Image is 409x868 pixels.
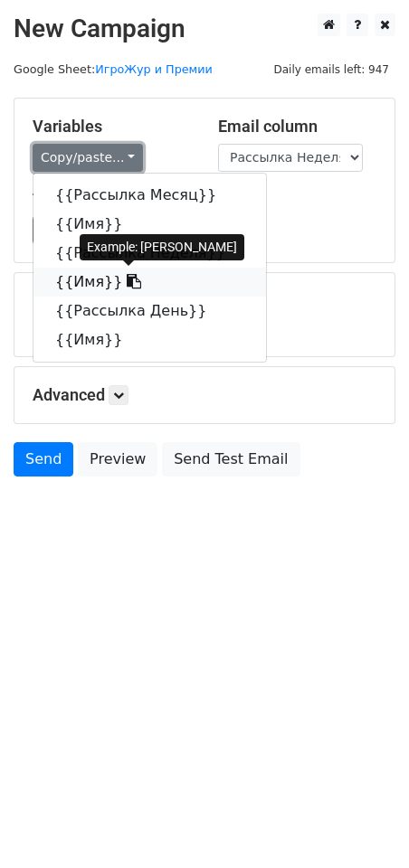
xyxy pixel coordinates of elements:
[33,325,266,354] a: {{Имя}}
[33,268,266,297] a: {{Имя}}
[267,62,395,76] a: Daily emails left: 947
[218,117,376,137] h5: Email column
[33,144,143,172] a: Copy/paste...
[14,62,213,76] small: Google Sheet:
[14,442,73,476] a: Send
[14,14,395,44] h2: New Campaign
[33,239,266,268] a: {{Рассылка Неделя}}
[162,442,300,476] a: Send Test Email
[33,210,266,239] a: {{Имя}}
[267,60,395,80] span: Daily emails left: 947
[78,442,157,476] a: Preview
[33,385,376,405] h5: Advanced
[80,234,244,260] div: Example: [PERSON_NAME]
[33,181,266,210] a: {{Рассылка Месяц}}
[33,117,191,137] h5: Variables
[319,781,409,868] iframe: Chat Widget
[33,297,266,325] a: {{Рассылка День}}
[95,62,213,76] a: ИгроЖур и Премии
